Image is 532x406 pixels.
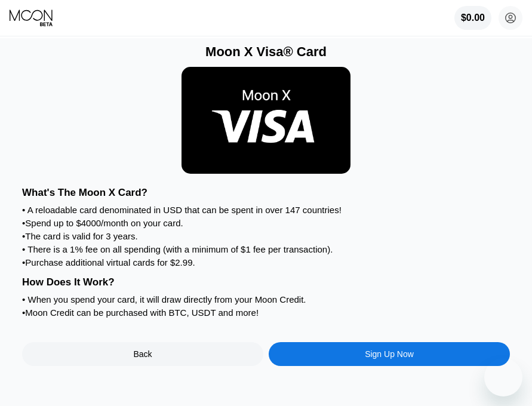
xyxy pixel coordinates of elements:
div: Sign Up Now [269,342,510,366]
div: • Purchase additional virtual cards for $2.99. [22,257,510,267]
div: $0.00 [454,6,491,30]
div: • When you spend your card, it will draw directly from your Moon Credit. [22,294,510,304]
div: • A reloadable card denominated in USD that can be spent in over 147 countries! [22,205,510,215]
div: Moon X Visa® Card [22,44,510,60]
div: • Moon Credit can be purchased with BTC, USDT and more! [22,307,510,318]
div: Back [22,342,263,366]
div: Sign Up Now [365,349,414,359]
iframe: Button to launch messaging window [484,358,522,396]
div: $0.00 [461,13,485,23]
div: • Spend up to $4000/month on your card. [22,218,510,228]
div: What's The Moon X Card? [22,187,510,199]
div: Back [133,349,152,359]
div: • The card is valid for 3 years. [22,231,510,241]
div: How Does It Work? [22,276,510,288]
div: • There is a 1% fee on all spending (with a minimum of $1 fee per transaction). [22,244,510,254]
